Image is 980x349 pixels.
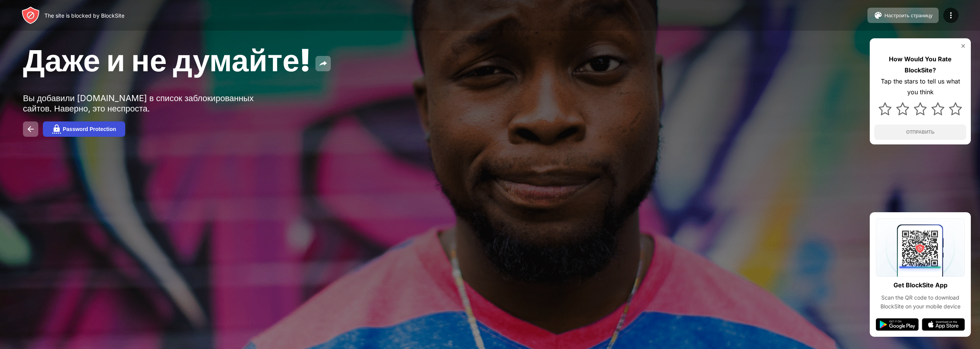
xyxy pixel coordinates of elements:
img: qrcode.svg [876,218,965,277]
img: menu-icon.svg [946,11,955,20]
img: pallet.svg [874,11,883,20]
img: star.svg [896,102,909,115]
div: Вы добавили [DOMAIN_NAME] в список заблокированных сайтов. Наверно, это неспроста. [23,93,260,114]
img: rate-us-close.svg [960,43,966,49]
img: star.svg [931,102,944,115]
img: star.svg [879,102,892,115]
img: star.svg [949,102,962,115]
button: Password Protection [43,121,125,137]
div: Tap the stars to tell us what you think [874,76,966,98]
div: Scan the QR code to download BlockSite on your mobile device [876,293,965,311]
img: share.svg [318,59,328,68]
span: Даже и не думайте! [23,41,311,79]
div: Get BlockSite App [893,280,947,291]
div: Password Protection [63,126,116,132]
img: google-play.svg [876,318,919,331]
div: The site is blocked by BlockSite [44,12,124,19]
button: Настроить страницу [867,8,939,23]
img: star.svg [914,102,927,115]
img: back.svg [26,125,35,134]
img: app-store.svg [922,318,965,331]
button: ОТПРАВИТЬ [874,125,966,140]
div: Настроить страницу [884,13,933,18]
img: header-logo.svg [21,6,40,25]
img: password.svg [52,125,61,134]
div: How Would You Rate BlockSite? [874,54,966,76]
